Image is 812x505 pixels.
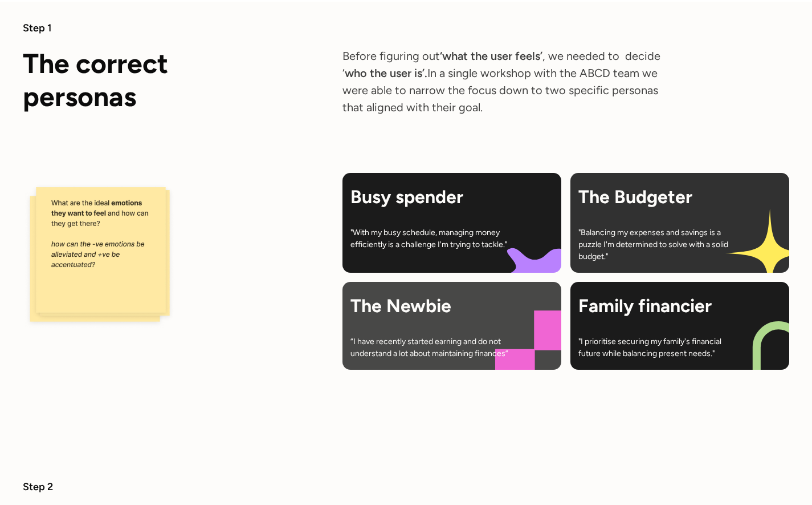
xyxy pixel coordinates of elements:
[350,292,553,320] div: The Newbie
[578,227,738,262] div: "Balancing my expenses and savings is a puzzle I'm determined to solve with a solid budget."
[350,227,510,251] div: "With my busy schedule, managing money efficiently is a challenge I'm trying to tackle."
[345,66,427,80] span: who the user is’.
[350,183,553,211] div: Busy spender
[578,183,781,211] div: The Budgeter
[578,336,738,359] div: "I prioritise securing my family's financial future while balancing present needs."
[578,292,781,320] div: Family financier
[440,49,542,63] span: ‘what the user feels’
[23,47,194,113] h2: The correct personas
[23,479,789,495] div: Step 2
[342,47,672,116] p: Before figuring out , we needed to decide ‘ In a single workshop with the ABCD team we were able ...
[350,336,510,359] div: “I have recently started earning and do not understand a lot about maintaining finances”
